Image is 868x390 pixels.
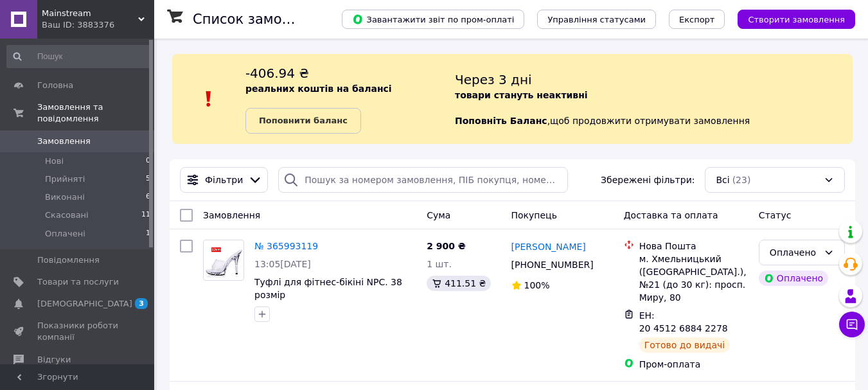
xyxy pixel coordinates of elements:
[245,84,392,94] b: реальних коштів на балансі
[37,254,100,266] span: Повідомлення
[37,80,73,91] span: Головна
[455,64,853,134] div: , щоб продовжити отримувати замовлення
[37,102,154,125] span: Замовлення та повідомлення
[141,209,150,221] span: 11
[45,155,64,167] span: Нові
[537,10,656,29] button: Управління статусами
[245,108,361,134] a: Поповнити баланс
[455,72,532,87] span: Через 3 дні
[204,243,244,278] img: Фото товару
[748,15,845,24] span: Створити замовлення
[37,276,119,288] span: Товари та послуги
[759,270,828,286] div: Оплачено
[839,312,865,337] button: Чат з покупцем
[509,256,596,274] div: [PHONE_NUMBER]
[37,354,71,366] span: Відгуки
[203,210,260,220] span: Замовлення
[6,45,152,68] input: Пошук
[427,241,466,251] span: 2 900 ₴
[725,13,855,24] a: Створити замовлення
[716,173,729,186] span: Всі
[146,191,150,203] span: 6
[427,276,491,291] div: 411.51 ₴
[259,116,348,125] b: Поповнити баланс
[427,259,452,269] span: 1 шт.
[45,228,85,240] span: Оплачені
[254,241,318,251] a: № 365993119
[278,167,568,193] input: Пошук за номером замовлення, ПІБ покупця, номером телефону, Email, номером накладної
[601,173,695,186] span: Збережені фільтри:
[42,19,154,31] div: Ваш ID: 3883376
[455,116,547,126] b: Поповніть Баланс
[669,10,725,29] button: Експорт
[738,10,855,29] button: Створити замовлення
[639,358,748,371] div: Пром-оплата
[245,66,309,81] span: -406.94 ₴
[679,15,715,24] span: Експорт
[37,136,91,147] span: Замовлення
[135,298,148,309] span: 3
[455,90,588,100] b: товари стануть неактивні
[45,209,89,221] span: Скасовані
[146,228,150,240] span: 1
[352,13,514,25] span: Завантажити звіт по пром-оплаті
[547,15,646,24] span: Управління статусами
[759,210,792,220] span: Статус
[254,277,402,300] a: Туфлі для фітнес-бікіні NPC. 38 розмір
[37,320,119,343] span: Показники роботи компанії
[45,191,85,203] span: Виконані
[203,240,244,281] a: Фото товару
[254,259,311,269] span: 13:05[DATE]
[37,298,132,310] span: [DEMOGRAPHIC_DATA]
[524,280,550,290] span: 100%
[146,173,150,185] span: 5
[770,245,819,260] div: Оплачено
[624,210,718,220] span: Доставка та оплата
[199,89,218,109] img: :exclamation:
[45,173,85,185] span: Прийняті
[511,240,586,253] a: [PERSON_NAME]
[639,337,731,353] div: Готово до видачі
[639,240,748,253] div: Нова Пошта
[205,173,243,186] span: Фільтри
[342,10,524,29] button: Завантажити звіт по пром-оплаті
[511,210,557,220] span: Покупець
[427,210,450,220] span: Cума
[146,155,150,167] span: 0
[639,253,748,304] div: м. Хмельницький ([GEOGRAPHIC_DATA].), №21 (до 30 кг): просп. Миру, 80
[639,310,728,333] span: ЕН: 20 4512 6884 2278
[42,8,138,19] span: Mainstream
[732,175,751,185] span: (23)
[193,12,323,27] h1: Список замовлень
